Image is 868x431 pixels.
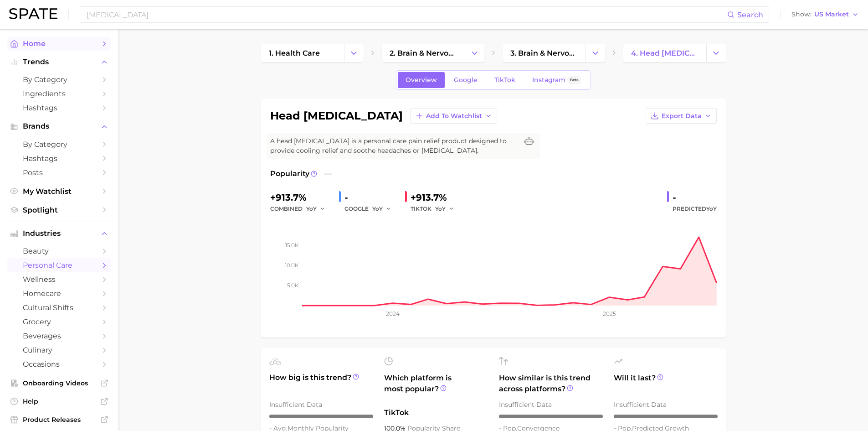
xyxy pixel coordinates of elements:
[7,244,111,258] a: beauty
[532,76,565,84] span: Instagram
[306,203,326,214] button: YoY
[269,372,373,395] span: How big is this trend?
[23,346,96,354] span: culinary
[23,261,96,270] span: personal care
[23,415,96,424] span: Product Releases
[261,44,344,62] a: 1. health care
[384,373,488,403] span: Which platform is most popular?
[372,205,383,213] span: YoY
[7,87,111,101] a: Ingredients
[7,329,111,343] a: beverages
[270,203,332,214] div: combined
[7,413,111,426] a: Product Releases
[435,205,446,213] span: YoY
[791,12,812,17] span: Show
[814,12,849,17] span: US Market
[7,73,111,87] a: by Category
[23,229,96,238] span: Industries
[499,373,603,395] span: How similar is this trend across platforms?
[7,119,111,133] button: Brands
[23,289,96,298] span: homecare
[570,76,579,84] span: Beta
[446,72,485,88] a: Google
[23,168,96,177] span: Posts
[411,203,461,214] div: TIKTOK
[382,44,465,62] a: 2. brain & nervous system
[614,373,718,395] span: Will it last?
[465,44,484,62] button: Change Category
[398,72,445,88] a: Overview
[270,168,309,179] span: Popularity
[23,275,96,284] span: wellness
[23,317,96,326] span: grocery
[390,49,457,57] span: 2. brain & nervous system
[7,151,111,166] a: Hashtags
[7,184,111,198] a: My Watchlist
[7,137,111,151] a: by Category
[410,108,497,124] button: Add to Watchlist
[9,8,57,19] img: SPATE
[344,203,398,214] div: GOOGLE
[23,122,96,130] span: Brands
[270,136,518,156] span: A head [MEDICAL_DATA] is a personal care pain relief product designed to provide cooling relief a...
[23,379,96,387] span: Onboarding Videos
[789,9,861,21] button: ShowUS Market
[23,154,96,163] span: Hashtags
[510,49,578,57] span: 3. brain & nervous system treatments
[426,112,482,120] span: Add to Watchlist
[269,49,320,57] span: 1. health care
[7,101,111,115] a: Hashtags
[631,49,699,57] span: 4. head [MEDICAL_DATA]
[7,258,111,272] a: personal care
[23,397,96,405] span: Help
[372,203,392,214] button: YoY
[23,140,96,149] span: by Category
[706,205,717,212] span: YoY
[7,343,111,357] a: culinary
[673,190,717,205] div: -
[487,72,523,88] a: TikTok
[7,301,111,315] a: cultural shifts
[385,310,399,317] tspan: 2024
[406,76,437,84] span: Overview
[614,415,718,418] div: – / 10
[411,190,461,205] div: +913.7%
[646,108,717,124] button: Export Data
[7,286,111,301] a: homecare
[7,395,111,408] a: Help
[673,203,717,214] span: Predicted
[603,310,616,317] tspan: 2025
[7,227,111,240] button: Industries
[324,168,332,179] span: —
[7,55,111,69] button: Trends
[494,76,515,84] span: TikTok
[23,39,96,48] span: Home
[503,44,586,62] a: 3. brain & nervous system treatments
[306,205,317,213] span: YoY
[7,36,111,51] a: Home
[7,315,111,329] a: grocery
[23,75,96,84] span: by Category
[435,203,455,214] button: YoY
[344,44,364,62] button: Change Category
[499,415,603,418] div: – / 10
[23,206,96,214] span: Spotlight
[23,58,96,66] span: Trends
[586,44,605,62] button: Change Category
[270,110,403,121] h1: head [MEDICAL_DATA]
[454,76,478,84] span: Google
[23,247,96,255] span: beauty
[270,190,332,205] div: +913.7%
[344,190,398,205] div: -
[737,10,763,19] span: Search
[23,303,96,312] span: cultural shifts
[7,357,111,371] a: occasions
[7,272,111,286] a: wellness
[269,415,373,418] div: – / 10
[384,407,488,418] span: TikTok
[23,104,96,112] span: Hashtags
[7,203,111,217] a: Spotlight
[7,376,111,390] a: Onboarding Videos
[706,44,726,62] button: Change Category
[7,166,111,180] a: Posts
